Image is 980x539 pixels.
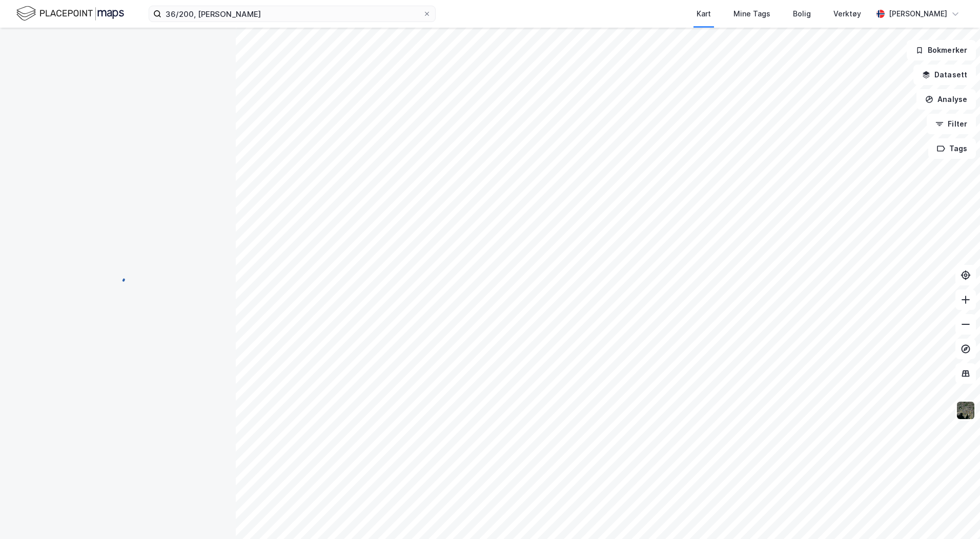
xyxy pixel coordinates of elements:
[110,269,126,285] img: spinner.a6d8c91a73a9ac5275cf975e30b51cfb.svg
[907,40,976,60] button: Bokmerker
[929,490,980,539] iframe: Chat Widget
[956,401,975,420] img: 9k=
[913,65,976,85] button: Datasett
[161,6,423,22] input: Søk på adresse, matrikkel, gårdeiere, leietakere eller personer
[16,5,124,23] img: logo.f888ab2527a4732fd821a326f86c7f29.svg
[916,89,976,110] button: Analyse
[833,8,861,20] div: Verktøy
[927,114,976,134] button: Filter
[889,8,947,20] div: [PERSON_NAME]
[733,8,770,20] div: Mine Tags
[697,8,711,20] div: Kart
[929,490,980,539] div: Kontrollprogram for chat
[793,8,811,20] div: Bolig
[928,138,976,159] button: Tags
